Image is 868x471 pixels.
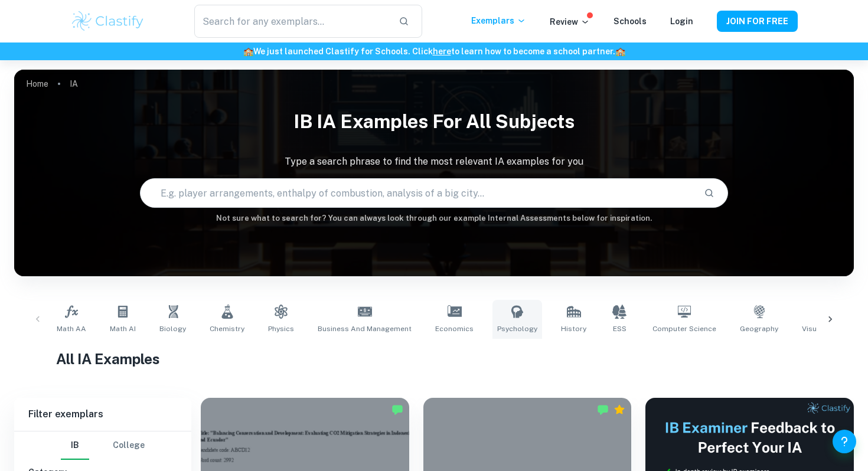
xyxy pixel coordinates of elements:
div: Filter type choice [61,431,145,460]
span: Chemistry [210,323,244,334]
input: Search for any exemplars... [194,5,389,38]
a: Login [670,17,693,26]
span: Biology [159,323,186,334]
button: Help and Feedback [833,430,856,453]
img: Marked [597,404,609,416]
span: Physics [268,323,294,334]
input: E.g. player arrangements, enthalpy of combustion, analysis of a big city... [141,176,694,210]
p: Review [550,15,590,28]
span: Economics [435,323,474,334]
h6: Filter exemplars [14,398,191,431]
h1: IB IA examples for all subjects [14,103,854,140]
span: 🏫 [615,47,625,56]
h6: We just launched Clastify for Schools. Click to learn how to become a school partner. [2,45,866,58]
p: Type a search phrase to find the most relevant IA examples for you [14,155,854,169]
p: IA [70,77,78,90]
span: Business and Management [318,323,412,334]
a: Schools [614,17,647,26]
button: JOIN FOR FREE [717,11,798,32]
span: Geography [740,323,778,334]
span: Psychology [497,323,537,334]
a: here [433,47,451,56]
span: ESS [613,323,626,334]
span: 🏫 [243,47,253,56]
button: College [113,431,145,460]
a: Home [26,76,48,92]
img: Marked [391,404,403,416]
h1: All IA Examples [56,348,812,369]
div: Premium [614,404,625,416]
span: History [561,323,586,334]
span: Math AI [110,323,136,334]
span: Computer Science [652,323,716,334]
h6: Not sure what to search for? You can always look through our example Internal Assessments below f... [14,212,854,224]
img: Clastify logo [70,9,145,33]
button: Search [699,183,719,203]
p: Exemplars [471,14,526,27]
button: IB [61,431,89,460]
span: Math AA [57,323,86,334]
